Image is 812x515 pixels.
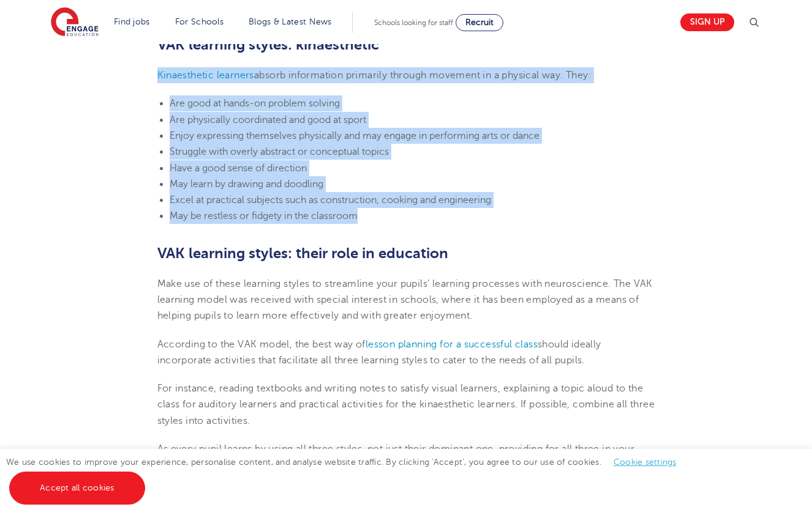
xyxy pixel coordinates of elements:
[157,443,635,470] span: As every pupil learns by using all three styles, not just their dominant one, providing for all t...
[170,179,323,190] span: May learn by drawing and doodling
[157,36,379,53] b: VAK learning styles: kinaesthetic
[170,210,358,221] span: May be restless or fidgety in the classroom
[157,245,448,262] b: VAK learning styles: their role in education
[175,17,224,26] a: For Schools
[170,130,539,141] span: Enjoy expressing themselves physically and may engage in performing arts or dance
[170,195,491,206] span: Excel at practical subjects such as construction, cooking and engineering
[9,472,145,505] a: Accept all cookies
[157,339,601,366] span: should ideally incorporate activities that facilitate all three learning styles to cater to the n...
[157,383,655,426] span: For instance, reading textbooks and writing notes to satisfy visual learners, explaining a topic ...
[465,18,494,27] span: Recruit
[114,17,150,26] a: Find jobs
[254,70,592,81] span: absorb information primarily through movement in a physical way. They:
[170,114,366,125] span: Are physically coordinated and good at sport
[374,18,453,27] span: Schools looking for staff
[170,98,340,109] span: Are good at hands-on problem solving
[249,17,332,26] a: Blogs & Latest News
[157,339,366,350] span: According to the VAK model, the best way of
[366,339,538,350] a: lesson planning for a successful class
[456,14,503,31] a: Recruit
[680,13,734,31] a: Sign up
[51,7,99,38] img: Engage Education
[614,458,677,467] a: Cookie settings
[157,278,653,322] span: Make use of these learning styles to streamline your pupils’ learning processes with neuroscience...
[170,146,389,157] span: Struggle with overly abstract or conceptual topics
[157,70,254,81] a: Kinaesthetic learners
[170,163,307,174] span: Have a good sense of direction
[6,458,689,492] span: We use cookies to improve your experience, personalise content, and analyse website traffic. By c...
